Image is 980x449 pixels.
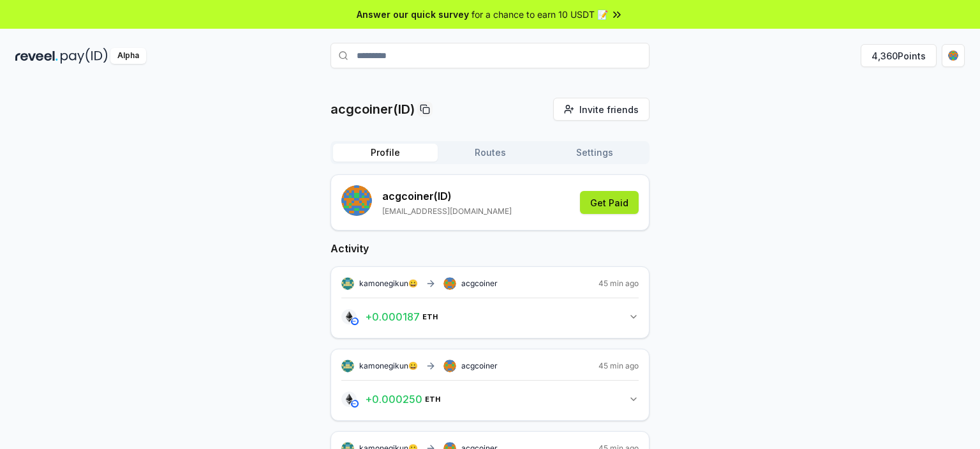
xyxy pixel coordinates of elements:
span: acgcoiner [461,361,498,371]
span: for a chance to earn 10 USDT 📝 [471,8,608,21]
img: logo.png [341,392,357,407]
div: Alpha [110,48,146,64]
button: 4,360Points [861,44,937,67]
img: logo.png [341,309,357,324]
span: 45 min ago [598,361,639,371]
p: [EMAIL_ADDRESS][DOMAIN_NAME] [382,206,512,217]
span: acgcoiner [461,278,498,289]
p: acgcoiner (ID) [382,188,512,204]
button: Invite friends [553,98,650,121]
button: +0.000187ETH [341,306,639,328]
img: base-network.png [351,317,359,325]
button: Get Paid [580,191,639,214]
button: Profile [333,144,438,162]
h2: Activity [330,241,650,256]
img: base-network.png [351,400,359,407]
p: acgcoiner(ID) [330,100,415,118]
img: reveel_dark [15,48,58,64]
img: pay_id [61,48,108,64]
span: kamonegikun😀 [359,278,418,289]
button: Settings [542,144,647,162]
button: Routes [438,144,542,162]
span: Answer our quick survey [357,8,469,21]
span: 45 min ago [598,278,639,289]
span: kamonegikun😀 [359,361,418,371]
button: +0.000250ETH [341,388,639,410]
span: Invite friends [579,103,639,116]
